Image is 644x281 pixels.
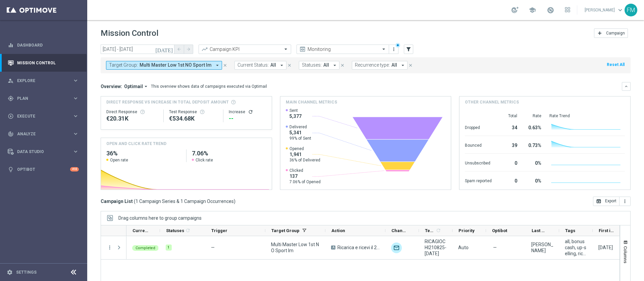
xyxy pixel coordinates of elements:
button: Mission Control [7,60,79,66]
button: Data Studio keyboard_arrow_right [7,149,79,154]
span: Templates [425,228,435,233]
h1: Mission Control [101,28,158,38]
h3: Campaign List [101,198,235,204]
div: Optimail [391,242,402,253]
div: Press SPACE to select this row. [101,236,126,260]
a: Mission Control [17,54,79,72]
span: ( [134,198,136,204]
i: track_changes [8,131,14,137]
i: preview [299,46,306,53]
button: gps_fixed Plan keyboard_arrow_right [7,96,79,101]
i: [DATE] [155,46,173,52]
i: refresh [248,109,253,115]
button: arrow_forward [184,45,193,54]
ng-select: Monitoring [297,45,389,54]
button: lightbulb Optibot +10 [7,167,79,172]
h4: OPEN AND CLICK RATE TREND [106,141,166,147]
button: person_search Explore keyboard_arrow_right [7,78,79,83]
i: add [597,30,602,36]
button: Recurrence type: All arrow_drop_down [352,61,408,70]
div: +10 [70,167,79,171]
span: 7.06% of Opened [289,179,321,185]
div: Dropped [465,122,492,132]
i: arrow_back [177,47,181,52]
span: Click rate [196,157,213,163]
span: Last Modified By [532,228,548,233]
span: Optimail [124,83,143,89]
i: arrow_forward [186,47,191,52]
div: 0% [525,175,541,186]
button: play_circle_outline Execute keyboard_arrow_right [7,114,79,119]
button: filter_alt [404,45,413,54]
i: keyboard_arrow_right [72,113,79,119]
span: Multi Master Low 1st NO Sport lm [271,241,320,254]
i: keyboard_arrow_right [72,77,79,84]
button: more_vert [620,197,631,206]
span: All [391,62,397,68]
div: €20,313 [106,115,158,123]
span: Target Group [271,228,300,233]
span: Channel [391,228,408,233]
div: Rate Trend [549,113,625,119]
button: Reset All [606,61,625,68]
h3: Overview: [101,83,122,89]
div: equalizer Dashboard [7,43,79,48]
h2: 36% [106,149,181,157]
span: Data Studio [17,150,72,154]
span: Delivered [289,124,311,130]
i: equalizer [8,42,14,48]
span: Trigger [211,228,227,233]
i: refresh [436,228,441,233]
i: gps_fixed [8,95,14,101]
button: open_in_browser Export [593,197,620,206]
span: Optibot [492,228,507,233]
div: Direct Response [106,109,158,115]
i: lightbulb [8,166,14,172]
span: 5,341 [289,130,311,136]
div: Analyze [8,131,72,137]
div: Increase [229,109,266,115]
input: Select date range [101,45,174,54]
span: Explore [17,79,72,83]
div: Execute [8,113,72,119]
div: 0 [500,157,517,168]
span: Recurrence type: [355,62,390,68]
i: close [340,63,345,68]
button: more_vert [390,45,397,53]
div: Spam reported [465,175,492,186]
div: Mission Control [8,54,79,72]
span: ) [234,198,235,204]
span: First in Range [599,228,615,233]
span: 99% of Sent [289,136,311,141]
i: settings [7,269,13,275]
button: close [339,62,345,69]
span: Auto [458,245,469,250]
span: Tags [565,228,575,233]
span: Ricarica e ricevi il 20% fino a 150€ tutti i giochi [337,244,380,251]
div: Test Response [169,109,218,115]
button: Statuses: All arrow_drop_down [299,61,339,70]
span: Current Status: [237,62,269,68]
colored-tag: Completed [132,244,159,251]
span: 36% of Delivered [289,157,320,163]
div: Dashboard [8,36,79,54]
i: keyboard_arrow_right [72,148,79,155]
div: Plan [8,95,72,101]
button: close [408,62,414,69]
i: close [287,63,292,68]
span: Analyze [17,132,72,136]
span: 1 Campaign Series & 1 Campaign Occurrences [136,198,234,204]
i: keyboard_arrow_right [72,95,79,101]
i: trending_up [201,46,208,53]
button: Current Status: All arrow_drop_down [234,61,286,70]
h2: 7.06% [192,149,266,157]
i: more_vert [391,47,396,52]
div: Row Groups [118,215,202,221]
button: more_vert [107,244,113,251]
span: school [529,6,536,14]
div: -- [229,115,266,123]
i: refresh [185,228,191,233]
